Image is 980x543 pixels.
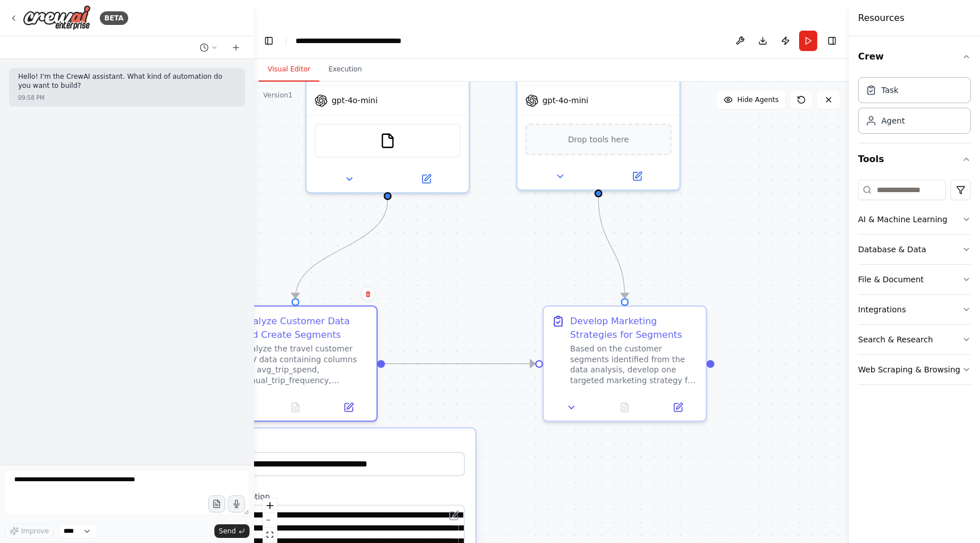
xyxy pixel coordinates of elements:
button: No output available [597,400,652,415]
img: FileReadTool [380,133,396,149]
button: File & Document [858,265,971,294]
button: Upload files [208,495,225,512]
div: Web Scraping & Browsing [858,364,960,375]
button: Improve [5,524,54,538]
button: Click to speak your automation idea [228,495,245,512]
button: Crew [858,41,971,73]
div: Analyze Customer Data and Create SegmentsAnalyze the travel customer CSV data containing columns ... [213,306,378,422]
span: Hide Agents [737,95,779,104]
button: Hide left sidebar [261,33,277,49]
h4: Resources [858,11,905,25]
button: Execution [319,58,371,82]
div: Crew [858,73,971,143]
g: Edge from 6c652fb2-ff7c-47f7-b1e1-c7fa4f787748 to 0084a2e4-78b4-4116-a2c0-9ba9228cf331 [289,200,394,298]
div: Search & Research [858,334,933,345]
button: Hide Agents [717,91,785,109]
button: Open in side panel [326,400,371,415]
p: Hello! I'm the CrewAI assistant. What kind of automation do you want to build? [18,73,236,90]
div: Version 1 [263,91,293,100]
button: zoom in [263,498,277,513]
g: Edge from 3379cd43-775c-47fe-985f-4f1275cbe5b2 to 2c5464f4-d368-48eb-827f-cc0ac0bd4d7d [592,197,632,298]
div: Based on the customer segments identified from the data analysis, develop one targeted marketing ... [570,343,698,385]
g: Edge from 0084a2e4-78b4-4116-a2c0-9ba9228cf331 to 2c5464f4-d368-48eb-827f-cc0ac0bd4d7d [385,357,535,370]
div: 09:58 PM [18,94,45,102]
div: File & Document [858,274,924,285]
span: gpt-4o-mini [542,95,588,106]
div: Develop Marketing Strategies for Segments [570,315,698,341]
img: Logo [23,5,91,31]
button: Switch to previous chat [195,41,222,54]
div: BETA [100,11,128,25]
div: Analyze Customer Data and Create Segments [240,315,368,341]
div: Develop Marketing Strategies for SegmentsBased on the customer segments identified from the data ... [542,306,707,422]
button: Open in editor [446,507,462,523]
div: Tools [858,175,971,394]
button: Open in side panel [655,400,700,415]
div: Analyze the travel customer CSV data containing columns like avg_trip_spend, annual_trip_frequenc... [240,343,368,385]
label: Name [225,439,465,450]
nav: breadcrumb [295,35,423,46]
button: Visual Editor [259,58,319,82]
label: Description [225,491,465,502]
button: Delete node [361,287,375,302]
button: Open in side panel [600,168,674,184]
div: Database & Data [858,244,926,255]
button: Web Scraping & Browsing [858,355,971,384]
span: Drop tools here [568,133,628,146]
button: Integrations [858,295,971,324]
button: Start a new chat [227,41,245,54]
div: Task [881,84,898,96]
div: Integrations [858,304,906,315]
button: Send [214,524,250,538]
div: AI & Machine Learning [858,214,947,225]
button: zoom out [263,513,277,528]
button: No output available [268,400,323,415]
div: gpt-4o-miniDrop tools here [516,42,681,191]
button: Hide right sidebar [824,33,840,49]
button: Tools [858,143,971,175]
span: Improve [21,527,49,536]
button: AI & Machine Learning [858,205,971,234]
button: Open in side panel [389,171,463,187]
div: gpt-4o-miniFileReadTool [305,42,470,193]
button: Database & Data [858,235,971,264]
button: Search & Research [858,325,971,354]
span: gpt-4o-mini [332,95,378,106]
span: Send [219,527,236,536]
button: fit view [263,528,277,542]
div: Agent [881,115,905,126]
